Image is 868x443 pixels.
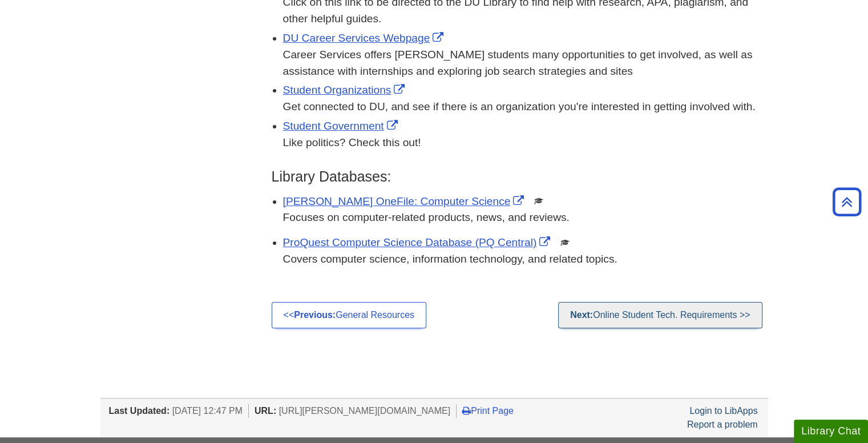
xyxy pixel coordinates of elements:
a: Link opens in new window [283,195,527,207]
div: Get connected to DU, and see if there is an organization you're interested in getting involved with. [283,99,768,115]
img: Scholarly or Peer Reviewed [534,196,543,206]
span: Last Updated: [109,406,170,416]
span: [URL][PERSON_NAME][DOMAIN_NAME] [279,406,451,416]
p: Focuses on computer-related products, news, and reviews. [283,210,768,226]
p: Covers computer science, information technology, and related topics. [283,251,768,268]
a: Report a problem [687,420,758,429]
div: Career Services offers [PERSON_NAME] students many opportunities to get involved, as well as assi... [283,47,768,80]
img: Scholarly or Peer Reviewed [560,238,570,247]
span: [DATE] 12:47 PM [172,406,243,416]
div: Like politics? Check this out! [283,135,768,151]
strong: Next: [570,310,593,320]
a: Print Page [462,406,514,416]
a: Link opens in new window [283,120,401,132]
button: Library Chat [794,420,868,443]
a: Next:Online Student Tech. Requirements >> [558,302,762,328]
i: Print Page [462,406,471,415]
a: Link opens in new window [283,84,408,96]
strong: Previous: [294,310,336,320]
a: Link opens in new window [283,32,447,44]
a: Link opens in new window [283,236,554,248]
a: Back to Top [829,194,865,210]
a: <<Previous:General Resources [272,302,426,328]
a: Login to LibApps [689,406,757,416]
span: URL: [255,406,276,416]
h3: Library Databases: [272,168,768,185]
